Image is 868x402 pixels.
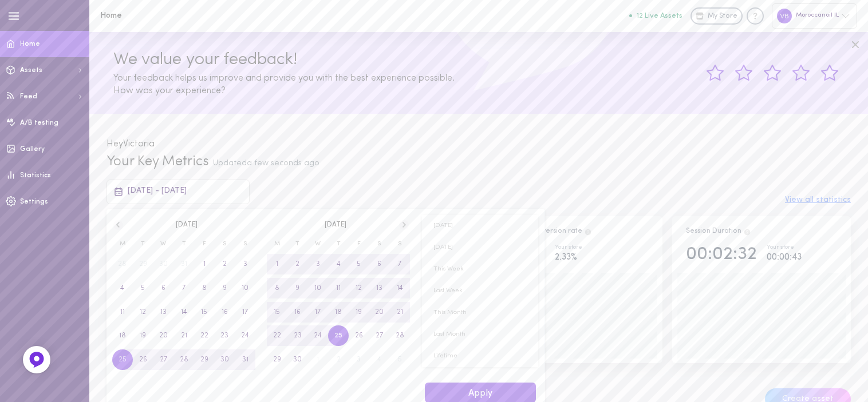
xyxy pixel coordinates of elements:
[140,325,146,346] span: 19
[201,302,207,323] span: 15
[396,325,404,346] span: 28
[203,254,206,274] span: 1
[235,325,255,346] button: 24
[328,302,349,323] button: 18
[629,12,691,20] a: 12 Live Assets
[140,302,146,323] span: 12
[389,278,410,298] button: 14
[328,325,349,346] button: 25
[120,302,125,323] span: 11
[747,7,764,25] div: Knowledge center
[106,155,209,169] span: Your Key Metrics
[295,254,299,274] span: 2
[316,254,320,274] span: 3
[349,254,369,274] button: 5
[235,254,255,274] button: 3
[369,302,390,323] button: 20
[307,325,328,346] button: 24
[785,196,851,204] button: View all statistics
[276,254,278,274] span: 1
[173,278,194,298] button: 7
[555,250,582,265] div: 2.33%
[194,302,215,323] button: 15
[173,325,194,346] button: 21
[20,41,40,47] span: Home
[325,220,346,230] span: [DATE]
[335,302,342,323] span: 18
[242,278,248,298] span: 10
[181,325,187,346] span: 21
[194,254,215,274] button: 1
[223,278,227,298] span: 9
[691,7,743,25] a: My Store
[200,325,208,346] span: 22
[20,146,45,153] span: Gallery
[743,228,751,234] span: Track how your session duration increase once users engage with your Assets
[119,325,126,346] span: 18
[120,278,124,298] span: 4
[294,325,302,346] span: 23
[100,11,289,20] h1: Home
[275,278,279,298] span: 8
[20,198,48,205] span: Settings
[113,51,297,69] span: We value your feedback!
[235,236,255,253] span: S
[235,349,255,370] button: 31
[194,349,215,370] button: 29
[287,278,308,298] button: 9
[356,278,362,298] span: 12
[133,236,153,253] span: T
[629,12,682,19] button: 12 Live Assets
[222,302,228,323] span: 16
[112,236,133,253] span: M
[215,278,235,298] button: 9
[422,258,538,280] span: This Week
[422,345,538,367] span: Lifetime
[708,11,737,22] span: My Store
[194,278,215,298] button: 8
[422,302,538,324] button: This Month
[112,325,133,346] button: 18
[369,236,390,253] span: S
[215,325,235,346] button: 23
[267,278,287,298] button: 8
[767,245,802,251] div: Your store
[160,349,167,370] span: 27
[133,302,153,323] button: 12
[182,278,186,298] span: 7
[153,278,173,298] button: 6
[20,67,42,74] span: Assets
[389,325,410,346] button: 28
[397,278,403,298] span: 14
[273,325,281,346] span: 22
[267,254,287,274] button: 1
[375,302,384,323] span: 20
[422,280,538,302] button: Last Week
[287,302,308,323] button: 16
[153,325,173,346] button: 20
[139,349,147,370] span: 26
[307,302,328,323] button: 17
[555,245,582,251] div: Your store
[119,349,127,370] span: 25
[328,254,349,274] button: 4
[160,302,167,323] span: 13
[176,220,198,230] span: [DATE]
[241,325,249,346] span: 24
[314,325,322,346] span: 24
[194,325,215,346] button: 22
[422,215,538,237] span: [DATE]
[287,236,308,253] span: T
[307,254,328,274] button: 3
[315,302,321,323] span: 17
[772,3,857,28] div: Moroccanoil IL
[336,278,341,298] span: 11
[287,254,308,274] button: 2
[242,302,248,323] span: 17
[235,278,255,298] button: 10
[314,278,321,298] span: 10
[377,254,381,274] span: 6
[398,254,401,274] span: 7
[200,349,208,370] span: 29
